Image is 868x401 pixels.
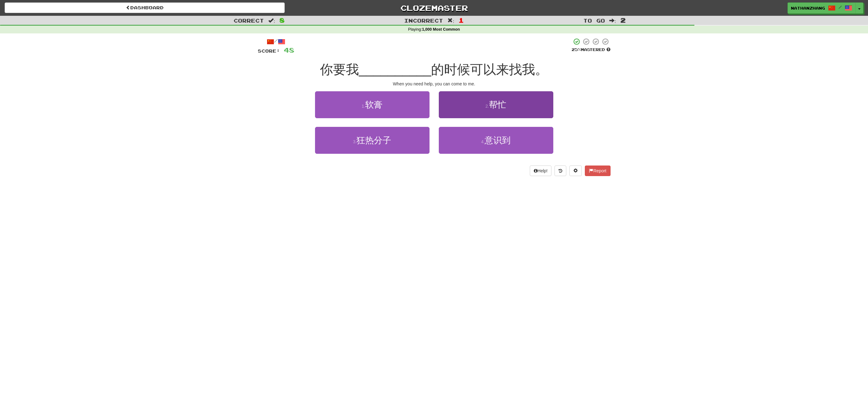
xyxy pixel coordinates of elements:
button: Round history (alt+y) [555,166,566,176]
small: 1 . [362,104,365,109]
span: 2 [620,16,626,24]
span: Score: [258,48,280,54]
span: 意识到 [485,136,511,145]
small: 4 . [481,139,485,144]
strong: 1,000 Most Common [422,27,460,32]
span: 你要我 [320,62,359,77]
a: NathanZhang / [788,2,856,14]
span: / [839,5,842,9]
span: 帮忙 [489,100,506,110]
button: 2.帮忙 [439,91,553,118]
span: 狂热分子 [356,136,391,145]
button: Help! [530,166,552,176]
a: Dashboard [5,2,285,13]
div: / [258,38,294,45]
span: __________ [359,62,431,77]
span: Correct [234,17,264,24]
div: Mastered [572,47,611,53]
button: Report [585,166,610,176]
span: NathanZhang [791,5,825,11]
span: 的时候可以来找我。 [431,62,548,77]
span: 1 [459,16,464,24]
button: 3.狂热分子 [315,127,430,154]
span: : [447,18,454,23]
span: Incorrect [404,17,443,24]
small: 3 . [353,139,357,144]
button: 1.软膏 [315,91,430,118]
span: : [268,18,275,23]
span: To go [583,17,605,24]
button: 4.意识到 [439,127,553,154]
span: 25 % [572,47,581,52]
span: 8 [279,16,285,24]
a: Clozemaster [294,2,574,13]
span: : [609,18,616,23]
span: 软膏 [365,100,382,110]
div: When you need help, you can come to me. [258,81,611,87]
small: 2 . [486,104,489,109]
span: 48 [284,46,294,54]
